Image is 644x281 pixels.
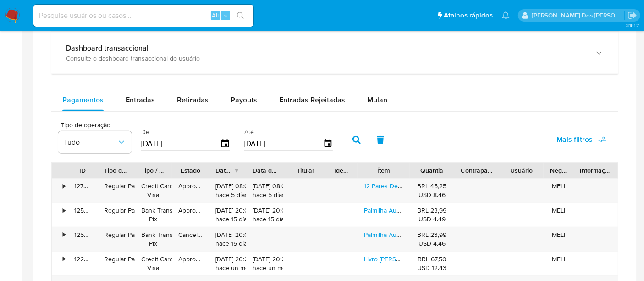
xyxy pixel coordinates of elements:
span: Alt [212,11,219,20]
span: 3.161.2 [626,22,639,29]
a: Sair [627,11,637,20]
span: Atalhos rápidos [444,11,493,20]
a: Notificações [502,11,510,19]
button: search-icon [231,9,250,22]
span: s [224,11,227,20]
input: Pesquise usuários ou casos... [33,10,253,22]
p: renato.lopes@mercadopago.com.br [532,11,625,20]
